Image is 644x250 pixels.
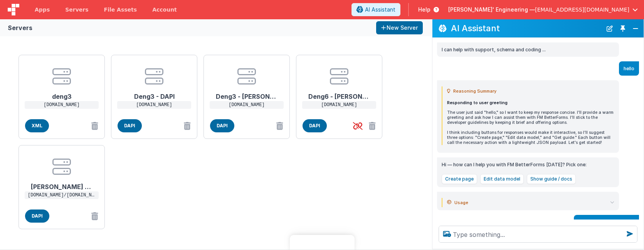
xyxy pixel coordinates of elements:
button: Show guide / docs [527,174,576,184]
p: I can help with support, schema and coding ... [442,46,614,54]
p: [DOMAIN_NAME] [302,101,376,109]
h2: AI Assistant [451,24,602,33]
span: Servers [65,6,88,14]
span: XML [25,119,49,132]
p: I think including buttons for responses would make it interactive, so I’ll suggest three options:... [447,130,614,145]
p: [DOMAIN_NAME] [210,101,284,109]
span: Help [418,6,430,14]
span: Usage [454,198,468,207]
strong: Responding to user greeting [447,100,508,105]
span: DAPI [303,119,327,132]
span: [EMAIL_ADDRESS][DOMAIN_NAME] [535,6,629,14]
p: [DOMAIN_NAME] [117,101,191,109]
p: hello [624,64,634,73]
p: [DOMAIN_NAME]/[DOMAIN_NAME] [25,191,99,199]
button: New Chat [604,23,615,34]
button: AI Assistant [351,3,400,16]
h1: deng3 [31,86,92,101]
p: Hi — how can I help you with FM BetterForms [DATE]? Pick one: [442,160,614,169]
span: [PERSON_NAME]' Engineering — [448,6,535,14]
button: Edit data model [480,174,524,184]
p: [DOMAIN_NAME] [25,101,99,109]
button: [PERSON_NAME]' Engineering — [EMAIL_ADDRESS][DOMAIN_NAME] [448,6,638,14]
span: DAPI [210,119,234,132]
h1: Deng3 - DAPI [123,86,185,101]
span: Apps [35,6,50,14]
button: New Server [376,21,423,34]
span: AI Assistant [365,6,395,14]
span: DAPI [25,209,49,223]
p: The user just said "hello," so I want to keep my response concise. I’ll provide a warm greeting a... [447,110,614,125]
h1: [PERSON_NAME] Proxy [31,176,92,191]
div: Servers [8,23,32,32]
h1: Deng6 - [PERSON_NAME] [308,86,370,101]
span: Reasoning Summary [453,86,496,96]
button: Toggle Pin [617,23,628,34]
summary: Usage [447,198,614,207]
button: Create page [442,174,477,184]
h1: Deng3 - [PERSON_NAME] [216,86,277,101]
p: test the hello world tool [578,218,634,226]
span: File Assets [104,6,137,14]
span: DAPI [118,119,142,132]
button: Close [631,23,641,34]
